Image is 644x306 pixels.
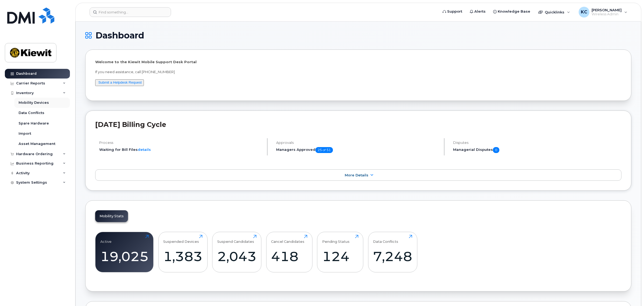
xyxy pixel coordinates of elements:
[271,235,307,269] a: Cancel Candidates418
[217,248,257,264] div: 2,043
[276,141,439,145] h4: Approvals
[322,248,358,264] div: 124
[217,235,254,244] div: Suspend Candidates
[98,80,142,84] a: Submit a Helpdesk Request
[322,235,350,244] div: Pending Status
[163,248,202,264] div: 1,383
[100,235,112,244] div: Active
[95,120,621,129] h2: [DATE] Billing Cycle
[373,235,398,244] div: Data Conflicts
[99,141,262,145] h4: Process
[621,283,640,302] iframe: Messenger Launcher
[99,147,262,152] li: Waiting for Bill Files
[217,235,257,269] a: Suspend Candidates2,043
[322,235,358,269] a: Pending Status124
[95,59,621,65] p: Welcome to the Kiewit Mobile Support Desk Portal
[373,235,412,269] a: Data Conflicts7,248
[493,147,499,153] span: 0
[163,235,202,269] a: Suspended Devices1,383
[345,173,368,177] span: More Details
[138,147,151,152] a: details
[315,147,333,153] span: 25 of 51
[95,31,144,40] span: Dashboard
[276,147,439,153] h5: Managers Approved
[271,248,307,264] div: 418
[163,235,199,244] div: Suspended Devices
[95,79,144,86] button: Submit a Helpdesk Request
[373,248,412,264] div: 7,248
[95,69,621,74] p: If you need assistance, call [PHONE_NUMBER]
[100,248,149,264] div: 19,025
[453,141,621,145] h4: Disputes
[271,235,304,244] div: Cancel Candidates
[100,235,149,269] a: Active19,025
[453,147,621,153] h5: Managerial Disputes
